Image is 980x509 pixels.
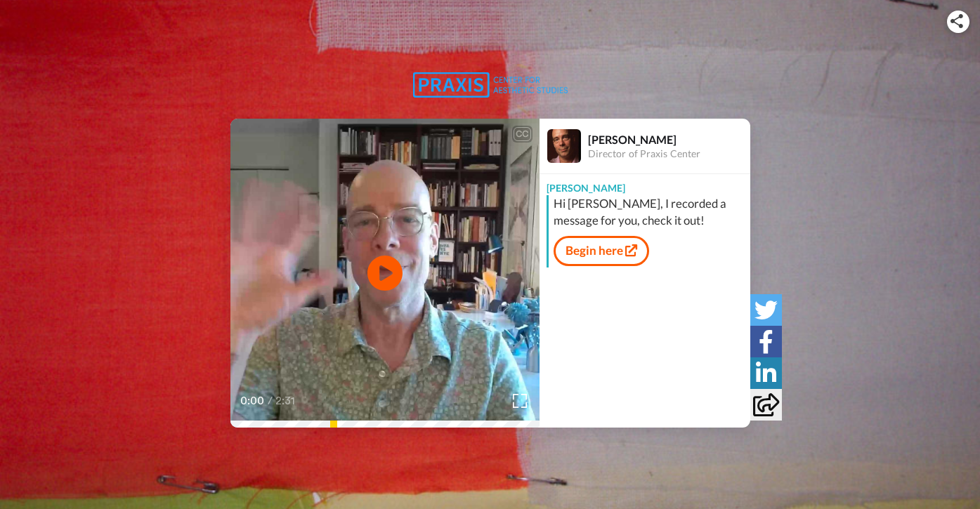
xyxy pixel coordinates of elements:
[413,72,568,98] img: logo
[950,14,963,28] img: ic_share.svg
[275,392,300,409] span: 2:31
[240,392,265,409] span: 0:00
[554,195,747,229] div: Hi [PERSON_NAME], I recorded a message for you, check it out!
[514,127,531,141] div: CC
[588,133,750,146] div: [PERSON_NAME]
[513,394,527,408] img: Full screen
[540,174,750,195] div: [PERSON_NAME]
[268,392,273,409] span: /
[588,148,750,160] div: Director of Praxis Center
[547,129,581,163] img: Profile Image
[554,236,649,265] a: Begin here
